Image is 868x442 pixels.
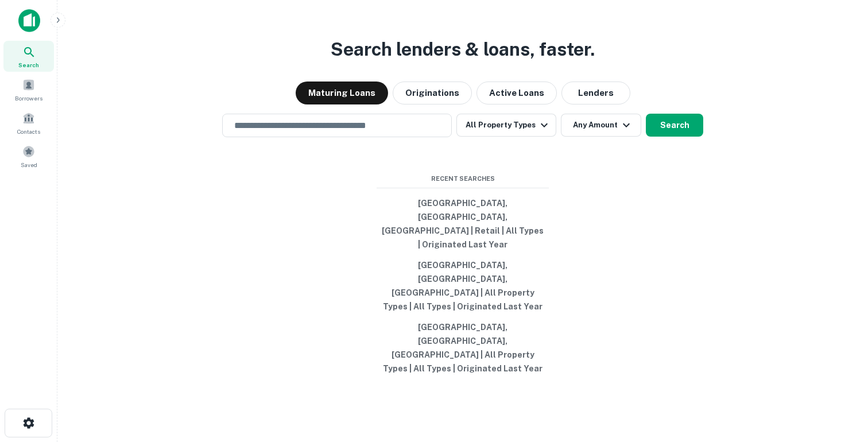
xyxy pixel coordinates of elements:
button: Any Amount [561,114,641,137]
span: Search [18,60,39,69]
button: [GEOGRAPHIC_DATA], [GEOGRAPHIC_DATA], [GEOGRAPHIC_DATA] | Retail | All Types | Originated Last Year [377,193,549,255]
h3: Search lenders & loans, faster. [331,36,595,63]
iframe: Chat Widget [811,350,868,405]
a: Saved [3,141,54,172]
span: Borrowers [15,94,42,103]
button: Originations [393,82,472,104]
button: [GEOGRAPHIC_DATA], [GEOGRAPHIC_DATA], [GEOGRAPHIC_DATA] | All Property Types | All Types | Origin... [377,255,549,317]
a: Search [3,41,54,72]
button: Active Loans [476,82,557,104]
a: Contacts [3,107,54,138]
img: capitalize-icon.png [18,9,40,32]
span: Saved [21,160,37,169]
button: [GEOGRAPHIC_DATA], [GEOGRAPHIC_DATA], [GEOGRAPHIC_DATA] | All Property Types | All Types | Origin... [377,317,549,379]
button: Search [646,114,703,137]
a: Borrowers [3,74,54,105]
span: Recent Searches [377,174,549,184]
span: Contacts [17,127,40,136]
button: Lenders [561,82,630,104]
button: Maturing Loans [296,82,388,104]
button: All Property Types [456,114,556,137]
